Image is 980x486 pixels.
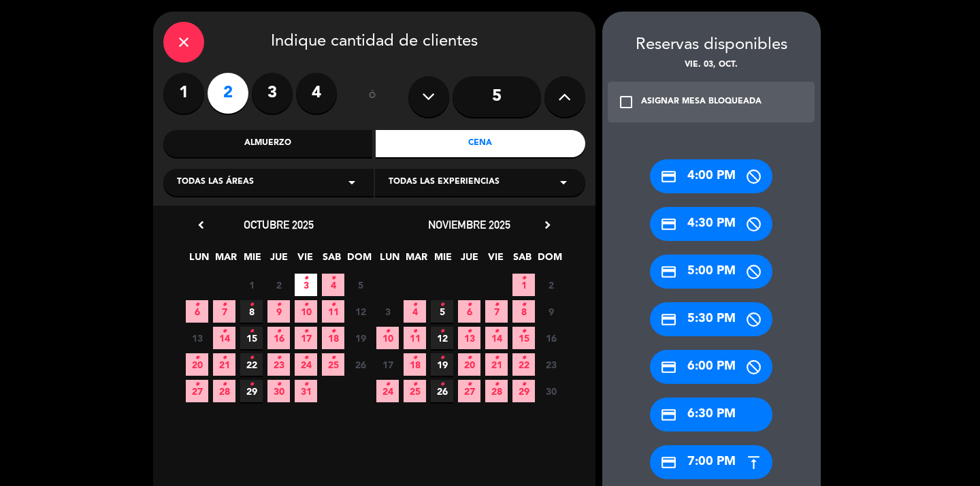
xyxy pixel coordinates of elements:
div: 6:30 PM [650,398,772,432]
span: 25 [322,353,344,376]
span: 23 [540,353,562,376]
span: 4 [404,300,426,323]
span: JUE [267,249,290,272]
span: 1 [240,274,263,296]
i: • [331,321,336,342]
div: 5:00 PM [650,255,772,289]
span: 6 [186,300,208,323]
span: 16 [267,327,290,349]
span: 3 [376,300,399,323]
span: MAR [405,249,427,272]
span: Todas las experiencias [389,176,500,189]
i: • [276,321,281,342]
span: octubre 2025 [244,218,314,231]
i: check_box_outline_blank [618,94,634,110]
span: 12 [349,300,372,323]
span: SAB [321,249,343,272]
span: 10 [376,327,399,349]
i: • [222,321,227,342]
i: • [494,347,499,369]
i: • [521,347,526,369]
i: • [385,374,390,395]
span: 18 [322,327,344,349]
span: 8 [512,300,535,323]
span: noviembre 2025 [428,218,510,231]
i: • [195,374,199,395]
span: 15 [240,327,263,349]
div: Cena [376,130,585,157]
i: • [222,294,227,316]
span: 29 [240,380,263,402]
i: • [440,294,444,316]
span: 11 [404,327,426,349]
i: • [276,294,281,316]
span: 10 [295,300,317,323]
i: • [331,294,336,316]
span: 14 [213,327,235,349]
i: • [304,347,308,369]
span: 2 [540,274,562,296]
div: vie. 03, oct. [602,59,821,72]
span: 19 [349,327,372,349]
span: 9 [267,300,290,323]
span: LUN [378,249,401,272]
i: • [412,374,417,395]
span: 8 [240,300,263,323]
label: 1 [163,73,204,114]
span: MIE [241,249,263,272]
i: • [521,374,526,395]
i: • [331,268,336,289]
i: • [304,321,308,342]
span: 30 [540,380,562,402]
label: 4 [296,73,337,114]
span: 17 [295,327,317,349]
i: • [195,347,199,369]
span: 13 [458,327,480,349]
span: 6 [458,300,480,323]
div: 7:00 PM [650,445,772,479]
i: chevron_left [194,218,208,232]
span: 26 [431,380,453,402]
i: • [249,374,254,395]
i: • [494,374,499,395]
i: • [494,321,499,342]
i: • [304,268,308,289]
i: • [440,374,444,395]
span: 5 [349,274,372,296]
i: credit_card [660,216,677,233]
span: 18 [404,353,426,376]
span: 14 [485,327,508,349]
div: 4:30 PM [650,207,772,241]
span: 21 [213,353,235,376]
i: • [385,321,390,342]
div: ó [350,73,395,120]
span: 20 [458,353,480,376]
span: 17 [376,353,399,376]
span: 27 [458,380,480,402]
span: MIE [431,249,454,272]
label: 3 [252,73,293,114]
span: 12 [431,327,453,349]
div: Indique cantidad de clientes [163,22,585,63]
i: • [276,347,281,369]
span: 11 [322,300,344,323]
i: • [222,374,227,395]
span: VIE [294,249,316,272]
i: • [331,347,336,369]
span: 13 [186,327,208,349]
span: 24 [376,380,399,402]
span: 16 [540,327,562,349]
div: Reservas disponibles [602,32,821,59]
span: 3 [295,274,317,296]
span: 26 [349,353,372,376]
span: SAB [511,249,534,272]
i: • [412,321,417,342]
i: credit_card [660,359,677,376]
i: • [222,347,227,369]
div: ASIGNAR MESA BLOQUEADA [641,95,762,109]
span: 23 [267,353,290,376]
div: 4:00 PM [650,159,772,193]
label: 2 [208,73,248,114]
div: 6:00 PM [650,350,772,384]
span: 5 [431,300,453,323]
